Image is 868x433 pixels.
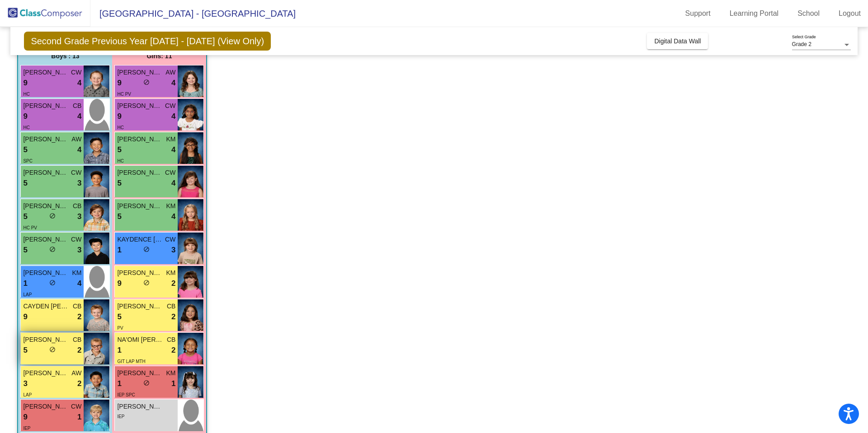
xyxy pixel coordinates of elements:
span: 2 [77,311,81,323]
span: 1 [23,278,27,289]
span: do_not_disturb_alt [49,346,56,353]
span: 2 [171,311,175,323]
span: [PERSON_NAME] [117,135,162,144]
span: 5 [117,144,121,156]
span: KM [72,268,81,278]
span: KM [166,201,175,211]
span: SPC [23,158,33,163]
span: 4 [171,211,175,223]
div: Girls: 11 [112,47,206,65]
span: 4 [77,111,81,122]
span: [PERSON_NAME] [117,268,162,278]
span: Second Grade Previous Year [DATE] - [DATE] (View Only) [24,32,271,51]
span: 4 [171,144,175,156]
span: 5 [117,311,121,323]
span: do_not_disturb_alt [143,246,150,252]
span: HC [23,125,29,130]
span: LAP [23,292,32,297]
span: 1 [117,345,121,356]
span: [PERSON_NAME] [23,168,68,177]
span: 1 [117,378,121,390]
span: CB [167,335,175,345]
span: 5 [117,211,121,223]
span: KM [166,135,175,144]
span: KM [166,368,175,378]
a: Logout [831,6,868,21]
span: AW [71,135,81,144]
span: CB [73,101,81,111]
span: [PERSON_NAME] [23,235,68,244]
span: 5 [23,144,27,156]
span: [GEOGRAPHIC_DATA] - [GEOGRAPHIC_DATA] [90,6,296,21]
span: [PERSON_NAME] [117,101,162,111]
span: 3 [77,211,81,223]
span: 9 [117,77,121,89]
span: CW [71,402,81,411]
span: NA'OMI [PERSON_NAME] [117,335,162,345]
span: do_not_disturb_alt [143,380,150,386]
span: 1 [77,411,81,423]
span: CW [165,235,175,244]
span: 9 [23,311,27,323]
span: [PERSON_NAME] [23,402,68,411]
span: CAYDEN [PERSON_NAME] [23,302,68,311]
span: [PERSON_NAME] [PERSON_NAME] [23,101,68,111]
span: KM [166,268,175,278]
span: 9 [117,111,121,122]
span: CW [71,168,81,177]
span: [PERSON_NAME] [117,302,162,311]
a: School [790,6,827,21]
span: 4 [171,77,175,89]
span: 9 [117,278,121,289]
span: HC [23,92,29,97]
span: 9 [23,411,27,423]
span: AW [165,68,175,77]
span: 3 [171,244,175,256]
span: [PERSON_NAME] [117,168,162,177]
span: PV [117,326,123,331]
span: 2 [77,345,81,356]
span: 5 [117,177,121,189]
span: do_not_disturb_alt [49,213,56,219]
span: AW [71,368,81,378]
span: IEP [117,414,124,419]
span: [PERSON_NAME] [23,201,68,211]
span: [PERSON_NAME] [117,201,162,211]
a: Learning Portal [722,6,786,21]
span: 5 [23,211,27,223]
span: CW [165,168,175,177]
span: 3 [77,244,81,256]
span: 4 [77,278,81,289]
span: [PERSON_NAME] [117,402,162,411]
span: CB [73,335,81,345]
span: CB [167,302,175,311]
span: HC PV [23,225,37,230]
span: HC [117,125,123,130]
span: HC PV [117,92,131,97]
span: [PERSON_NAME] [23,68,68,77]
span: HC [117,158,123,163]
span: 9 [23,77,27,89]
a: Support [678,6,718,21]
span: [PERSON_NAME] [23,335,68,345]
div: Boys : 13 [18,47,112,65]
span: 3 [23,378,27,390]
span: 5 [23,244,27,256]
span: 4 [171,177,175,189]
span: IEP SPC [117,392,135,397]
span: 5 [23,177,27,189]
span: [PERSON_NAME] [23,268,68,278]
span: [PERSON_NAME] [23,135,68,144]
span: 5 [23,345,27,356]
button: Digital Data Wall [647,33,708,49]
span: do_not_disturb_alt [49,246,56,252]
span: CB [73,302,81,311]
span: 2 [171,345,175,356]
span: KAYDENCE [PERSON_NAME] [117,235,162,244]
span: 3 [77,177,81,189]
span: CW [165,101,175,111]
span: 1 [117,244,121,256]
span: do_not_disturb_alt [143,79,150,85]
span: 4 [77,144,81,156]
span: [PERSON_NAME] [23,368,68,378]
